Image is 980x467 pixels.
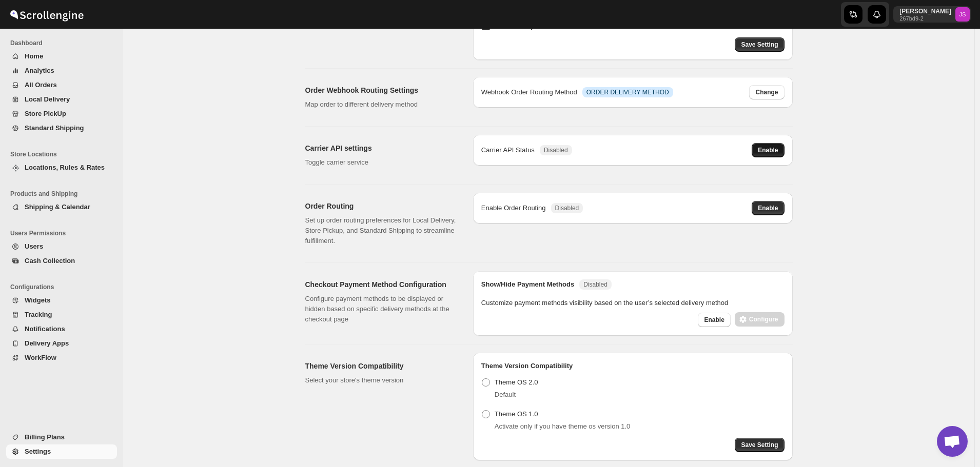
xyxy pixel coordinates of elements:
span: Tracking [25,311,52,318]
span: Widgets [25,296,50,304]
h2: Theme Version Compatibility [481,361,785,371]
span: Home [25,52,43,60]
div: Carrier API Status [481,145,535,155]
span: Billing Plans [25,433,65,441]
p: Set up order routing preferences for Local Delivery, Store Pickup, and Standard Shipping to strea... [305,215,457,246]
h2: Theme Version Compatibility [305,361,457,371]
img: ScrollEngine [8,2,85,27]
button: Enable [752,201,784,215]
span: Store Locations [10,150,118,158]
span: Theme OS 1.0 [495,410,538,418]
text: JS [959,11,966,17]
span: Configurations [10,283,118,291]
span: Enable [758,146,778,154]
h2: Order Webhook Routing Settings [305,85,457,95]
button: Cash Collection [6,254,117,268]
p: Customize payment methods visibility based on the user’s selected delivery method [481,298,728,308]
span: Users [25,242,43,250]
span: Shipping & Calendar [25,203,90,211]
b: Show/Hide Payment Methods [481,279,574,290]
button: Billing Plans [6,430,117,444]
span: Disabled [555,204,579,212]
p: Select your store's theme version [305,375,457,385]
p: Toggle carrier service [305,157,457,168]
span: Locations, Rules & Rates [25,164,105,171]
button: Save Setting [735,37,784,52]
span: Joniel Jay Saumat [955,7,970,22]
button: Tracking [6,308,117,322]
div: Enable Order Routing [481,203,546,213]
span: ORDER DELIVERY METHOD [586,88,669,96]
span: Disabled [544,146,568,154]
span: Save Setting [741,40,778,49]
span: Dashboard [10,39,118,47]
span: WorkFlow [25,354,56,361]
span: All Orders [25,81,57,89]
button: Analytics [6,64,117,78]
span: Cash Collection [25,257,75,265]
span: Activate only if you have theme os version 1.0 [495,422,630,430]
span: Standard Shipping [25,124,84,132]
p: Configure payment methods to be displayed or hidden based on specific delivery methods at the che... [305,294,457,324]
button: WorkFlow [6,351,117,365]
span: Change [755,88,778,96]
span: Users Permissions [10,229,118,237]
button: Locations, Rules & Rates [6,160,117,175]
span: Analytics [25,67,54,74]
button: Enable [752,143,784,157]
h2: Carrier API settings [305,143,457,153]
h2: Checkout Payment Method Configuration [305,279,457,290]
button: All Orders [6,78,117,92]
span: Save Setting [741,441,778,449]
span: Local Delivery [25,95,70,103]
button: Shipping & Calendar [6,200,117,214]
span: Store PickUp [25,110,66,117]
button: Delivery Apps [6,336,117,351]
div: Webhook Order Routing Method [481,87,577,97]
span: Disabled [583,280,607,289]
button: Settings [6,444,117,459]
button: Home [6,49,117,64]
button: Users [6,239,117,254]
button: Notifications [6,322,117,336]
a: Open chat [937,426,968,457]
button: Change [749,85,784,99]
span: Default [495,391,516,398]
span: Enable [758,204,778,212]
p: [PERSON_NAME] [899,7,951,15]
button: Enable [698,313,730,327]
p: 267bd9-2 [899,15,951,22]
h2: Order Routing [305,201,457,211]
span: Delivery Apps [25,339,69,347]
span: Enable [704,316,724,324]
span: Notifications [25,325,65,333]
span: Products and Shipping [10,190,118,198]
button: Save Setting [735,438,784,452]
span: Settings [25,448,51,455]
button: Widgets [6,293,117,308]
button: User menu [893,6,971,23]
p: Map order to different delivery method [305,99,457,110]
span: Theme OS 2.0 [495,378,538,386]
